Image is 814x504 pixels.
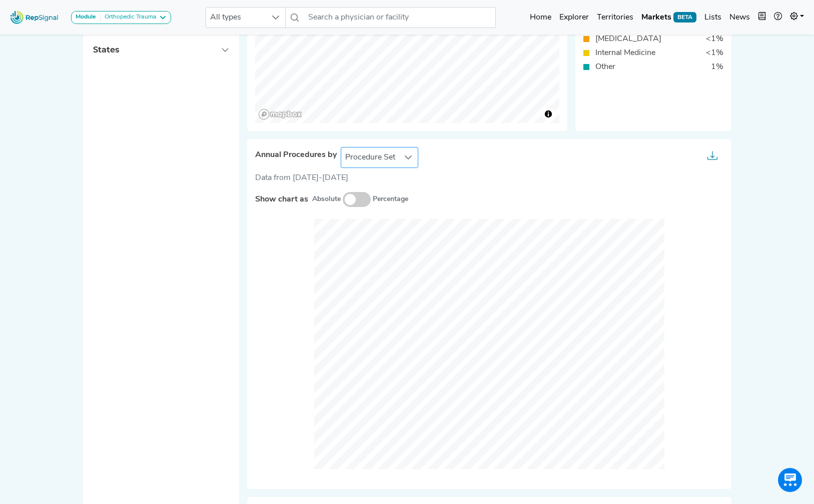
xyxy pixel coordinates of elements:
button: Toggle attribution [542,108,554,120]
div: Data from [DATE]-[DATE] [255,172,723,184]
a: Explorer [555,7,593,27]
button: States [83,37,239,62]
button: ModuleOrthopedic Trauma [71,11,171,24]
a: Territories [593,7,637,27]
button: Export as... [701,147,723,167]
label: Show chart as [255,193,308,205]
span: Annual Procedures by [255,150,337,160]
a: MarketsBETA [637,7,700,27]
a: Home [526,7,555,27]
div: Other [589,61,621,73]
input: Search a physician or facility [304,7,495,28]
span: Procedure Set [341,147,399,167]
div: [MEDICAL_DATA] [589,33,667,45]
div: Internal Medicine [589,47,661,59]
div: <1% [700,33,729,45]
div: Orthopedic Trauma [101,13,157,21]
span: BETA [673,12,696,22]
a: Mapbox logo [258,108,302,120]
button: Intel Book [754,7,770,27]
div: 1% [705,61,729,73]
span: States [93,45,119,54]
small: Absolute [312,194,341,204]
a: News [725,7,754,27]
div: <1% [700,47,729,59]
span: Toggle attribution [545,108,551,119]
small: Percentage [373,194,408,204]
span: All types [206,7,266,27]
a: Lists [700,7,725,27]
strong: Module [76,14,96,20]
